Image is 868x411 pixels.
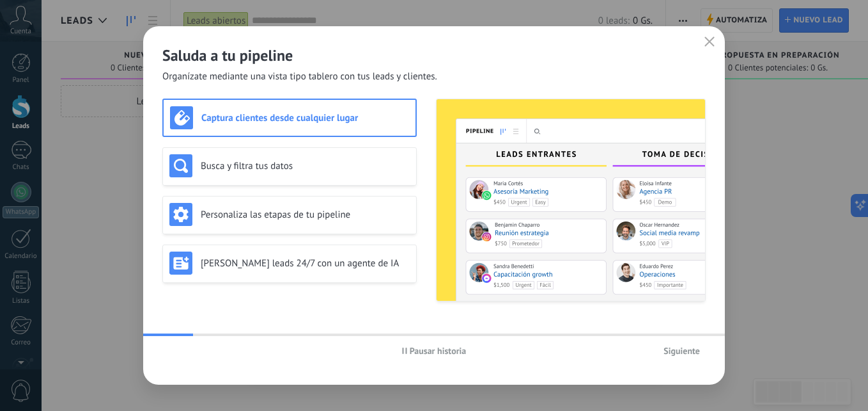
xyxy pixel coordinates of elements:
span: Pausar historia [410,346,467,355]
span: Siguiente [663,346,700,355]
button: Siguiente [658,341,706,360]
h3: Busca y filtra tus datos [201,160,410,172]
button: Pausar historia [396,341,472,360]
span: Organízate mediante una vista tipo tablero con tus leads y clientes. [162,70,437,83]
h3: Captura clientes desde cualquier lugar [201,112,409,124]
h2: Saluda a tu pipeline [162,45,706,65]
h3: [PERSON_NAME] leads 24/7 con un agente de IA [201,257,410,270]
h3: Personaliza las etapas de tu pipeline [201,209,410,221]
